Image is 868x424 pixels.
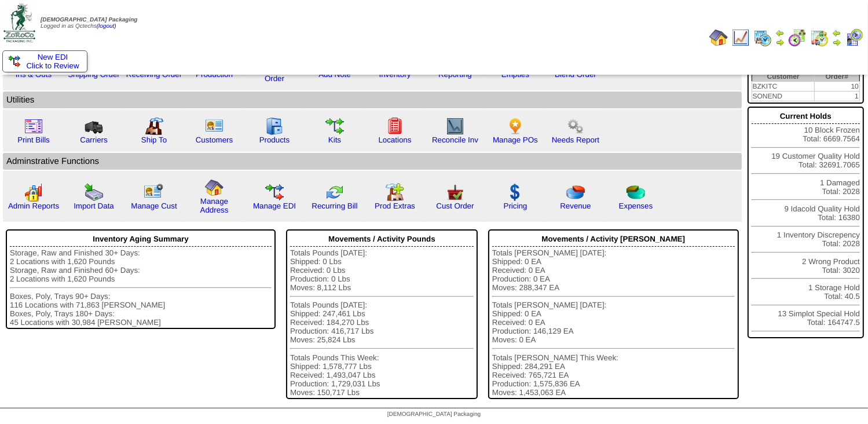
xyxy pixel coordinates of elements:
img: calendarprod.gif [753,28,772,47]
a: Manage POs [493,136,538,144]
td: Adminstrative Functions [3,153,742,170]
a: (logout) [97,23,116,30]
img: calendarcustomer.gif [845,28,863,47]
img: import.gif [85,183,103,202]
a: Ship To [141,136,167,144]
img: workflow.gif [325,117,344,136]
a: Prod Extras [375,202,415,210]
img: factory2.gif [145,117,163,136]
a: Pricing [504,202,528,210]
td: Utilities [3,92,742,108]
span: Click to Review [9,61,81,70]
a: New EDI Click to Review [9,53,81,70]
img: zoroco-logo-small.webp [3,3,35,42]
span: [DEMOGRAPHIC_DATA] Packaging [41,17,137,23]
div: Current Holds [752,109,860,124]
span: New EDI [38,53,68,61]
img: truck3.gif [85,117,103,136]
img: arrowright.gif [832,38,841,47]
img: managecust.png [144,183,165,202]
img: calendarblend.gif [788,28,807,47]
a: Cust Order [436,202,474,210]
a: Admin Reports [8,202,59,210]
a: Manage Cust [131,202,177,210]
img: calendarinout.gif [810,28,829,47]
img: po.png [506,117,525,136]
img: pie_chart.png [566,183,585,202]
img: line_graph2.gif [446,117,464,136]
div: Movements / Activity [PERSON_NAME] [492,232,735,247]
a: Reconcile Inv [432,136,478,144]
img: reconcile.gif [325,183,344,202]
img: prodextras.gif [386,183,404,202]
a: Recurring Bill [312,202,357,210]
img: dollar.gif [506,183,525,202]
img: workflow.png [566,117,585,136]
img: edi.gif [265,183,284,202]
td: BZKITC [752,82,815,92]
div: Storage, Raw and Finished 30+ Days: 2 Locations with 1,620 Pounds Storage, Raw and Finished 60+ D... [10,248,272,327]
img: arrowleft.gif [775,28,785,38]
img: home.gif [205,178,224,197]
img: locations.gif [386,117,404,136]
a: Expenses [619,202,653,210]
img: line_graph.gif [731,28,750,47]
td: 10 [815,82,860,92]
a: Needs Report [552,136,599,144]
div: Totals [PERSON_NAME] [DATE]: Shipped: 0 EA Received: 0 EA Production: 0 EA Moves: 288,347 EA Tota... [492,248,735,397]
img: arrowright.gif [775,38,785,47]
img: graph2.png [24,183,43,202]
a: Manage Address [200,197,229,214]
img: home.gif [709,28,728,47]
img: cabinet.gif [265,117,284,136]
a: Revenue [560,202,591,210]
img: invoice2.gif [24,117,43,136]
a: Customers [196,136,233,144]
div: Movements / Activity Pounds [290,232,474,247]
td: 1 [815,92,860,101]
div: Inventory Aging Summary [10,232,272,247]
div: 10 Block Frozen Total: 6669.7564 19 Customer Quality Hold Total: 32691.7065 1 Damaged Total: 2028... [748,107,864,338]
img: ediSmall.gif [9,56,20,67]
a: Manage EDI [253,202,296,210]
a: Kits [328,136,341,144]
a: Import Data [74,202,114,210]
a: Locations [378,136,411,144]
td: SONEND [752,92,815,101]
a: Print Bills [17,136,50,144]
img: customers.gif [205,117,224,136]
span: Logged in as Qctechs [41,17,137,30]
img: arrowleft.gif [832,28,841,38]
a: Products [259,136,290,144]
div: Totals Pounds [DATE]: Shipped: 0 Lbs Received: 0 Lbs Production: 0 Lbs Moves: 8,112 Lbs Totals Po... [290,248,474,397]
img: cust_order.png [446,183,464,202]
a: Carriers [80,136,107,144]
img: pie_chart2.png [627,183,645,202]
span: [DEMOGRAPHIC_DATA] Packaging [387,411,481,418]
